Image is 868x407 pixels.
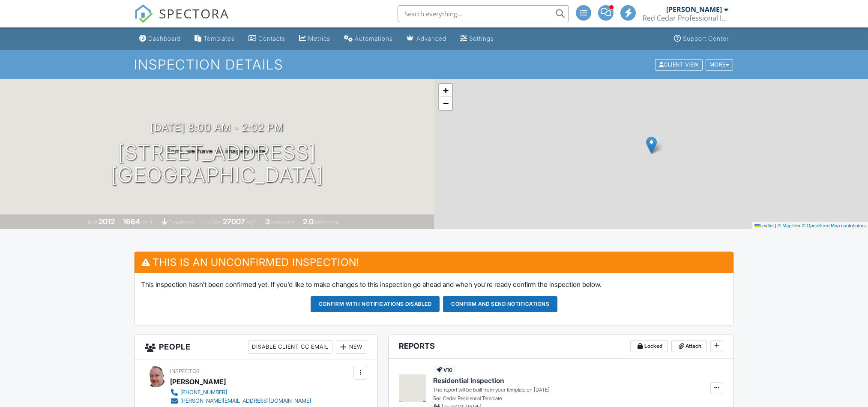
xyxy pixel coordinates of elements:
a: [PHONE_NUMBER] [170,388,311,397]
div: Metrics [308,35,330,42]
span: − [443,98,449,109]
div: Contacts [258,35,285,42]
h3: [DATE] 8:00 am - 2:02 pm [150,122,284,133]
div: More [706,59,733,70]
span: bathrooms [315,219,339,226]
span: | [775,223,776,228]
div: Dashboard [148,35,181,42]
a: Metrics [296,31,334,47]
input: Search everything... [398,5,569,22]
a: [PERSON_NAME][EMAIL_ADDRESS][DOMAIN_NAME] [170,397,311,405]
span: crawlspace [169,219,195,226]
span: Lot Size [204,219,221,226]
a: Zoom out [439,97,452,110]
a: Dashboard [136,31,184,47]
div: Red Cedar Professional Inspections LLC [643,14,728,22]
a: © OpenStreetMap contributors [802,223,866,228]
div: [PERSON_NAME] [666,5,722,14]
span: SPECTORA [159,4,229,22]
h3: People [135,335,377,359]
span: + [443,85,449,96]
div: Client View [655,59,703,70]
a: © MapTiler [778,223,801,228]
a: Templates [191,31,238,47]
h3: This is an Unconfirmed Inspection! [135,252,733,273]
div: New [336,340,367,354]
h1: Inspection Details [134,57,734,72]
span: Inspector [170,368,200,374]
a: Zoom in [439,84,452,97]
p: This inspection hasn't been confirmed yet. If you'd like to make changes to this inspection go ah... [141,280,727,289]
div: Automations [355,35,393,42]
div: 2012 [99,217,115,226]
div: [PHONE_NUMBER] [180,389,227,396]
div: [PERSON_NAME][EMAIL_ADDRESS][DOMAIN_NAME] [180,398,311,404]
h1: [STREET_ADDRESS] [GEOGRAPHIC_DATA] [111,142,323,187]
div: Advanced [416,35,446,42]
div: [PERSON_NAME] [170,375,226,388]
button: Confirm and send notifications [443,296,557,312]
a: Settings [457,31,497,47]
div: 3 [265,217,270,226]
a: Support Center [670,31,732,47]
a: SPECTORA [134,12,229,30]
div: Templates [204,35,235,42]
div: Disable Client CC Email [248,340,332,354]
div: 27007 [223,217,245,226]
a: Automations (Advanced) [341,31,396,47]
button: Confirm with notifications disabled [311,296,440,312]
span: bedrooms [271,219,295,226]
span: sq.ft. [246,219,257,226]
img: The Best Home Inspection Software - Spectora [134,4,153,23]
a: Client View [654,61,705,67]
a: Advanced [403,31,450,47]
img: Marker [646,136,657,154]
div: 2.0 [303,217,314,226]
a: Contacts [245,31,289,47]
a: Leaflet [754,223,774,228]
div: Support Center [683,35,729,42]
span: sq. ft. [141,219,153,226]
span: Built [88,219,97,226]
div: 1664 [123,217,140,226]
div: Settings [469,35,494,42]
